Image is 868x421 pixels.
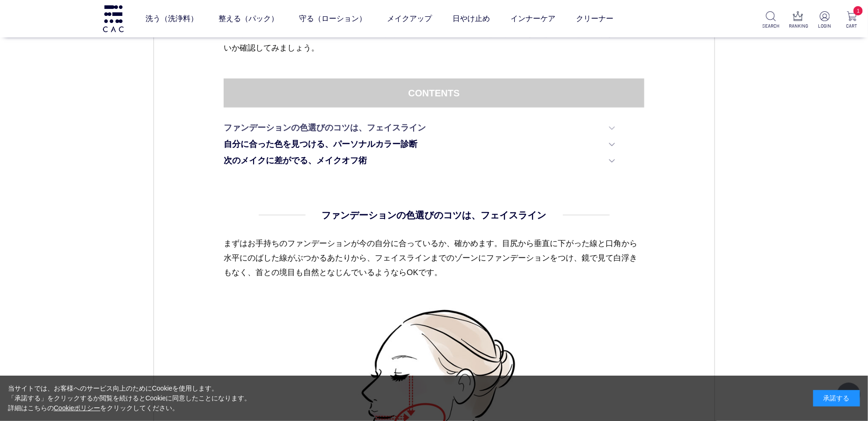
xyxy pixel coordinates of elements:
[576,6,614,32] a: クリーナー
[813,390,860,406] div: 承諾する
[511,6,556,32] a: インナーケア
[789,11,807,29] a: RANKING
[102,5,125,32] img: logo
[224,138,615,151] a: 自分に合った色を見つける、パーソナルカラー診断
[762,11,780,29] a: SEARCH
[8,384,251,413] div: 当サイトでは、お客様へのサービス向上のためにCookieを使用します。 「承諾する」をクリックするか閲覧を続けるとCookieに同意したことになります。 詳細はこちらの をクリックしてください。
[453,6,490,32] a: 日やけ止め
[299,6,367,32] a: 守る（ローション）
[219,6,279,32] a: 整える（パック）
[387,6,432,32] a: メイクアップ
[322,208,547,222] h4: ファンデーションの色選びのコツは、フェイスライン
[224,79,644,108] dt: CONTENTS
[843,22,861,29] p: CART
[224,122,615,134] a: ファンデーションの色選びのコツは、フェイスライン
[224,154,615,167] a: 次のメイクに差がでる、メイクオフ術
[762,22,780,29] p: SEARCH
[146,6,198,32] a: 洗う（洗浄料）
[54,404,101,412] a: Cookieポリシー
[816,11,833,29] a: LOGIN
[789,22,807,29] p: RANKING
[816,22,833,29] p: LOGIN
[853,6,863,15] span: 1
[843,11,861,29] a: 1 CART
[224,236,644,295] p: まずはお手持ちのファンデーションが今の自分に合っているか、確かめます。目尻から垂直に下がった線と口角から水平にのばした線がぶつかるあたりから、フェイスラインまでのゾーンにファンデーションをつけ、...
